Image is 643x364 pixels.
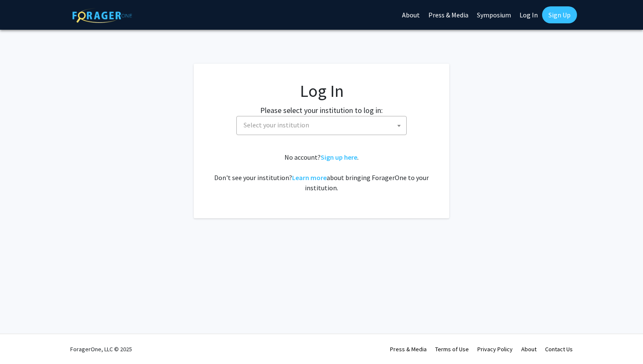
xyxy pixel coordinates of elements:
[236,116,407,135] span: Select your institution
[390,345,427,353] a: Press & Media
[542,6,577,23] a: Sign Up
[211,81,432,101] h1: Log In
[521,345,537,353] a: About
[321,153,357,161] a: Sign up here
[260,104,383,116] label: Please select your institution to log in:
[70,334,132,364] div: ForagerOne, LLC © 2025
[435,345,469,353] a: Terms of Use
[72,8,132,23] img: ForagerOne Logo
[545,345,573,353] a: Contact Us
[292,173,327,182] a: Learn more about bringing ForagerOne to your institution
[244,121,309,129] span: Select your institution
[240,116,406,134] span: Select your institution
[211,152,432,193] div: No account? . Don't see your institution? about bringing ForagerOne to your institution.
[477,345,513,353] a: Privacy Policy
